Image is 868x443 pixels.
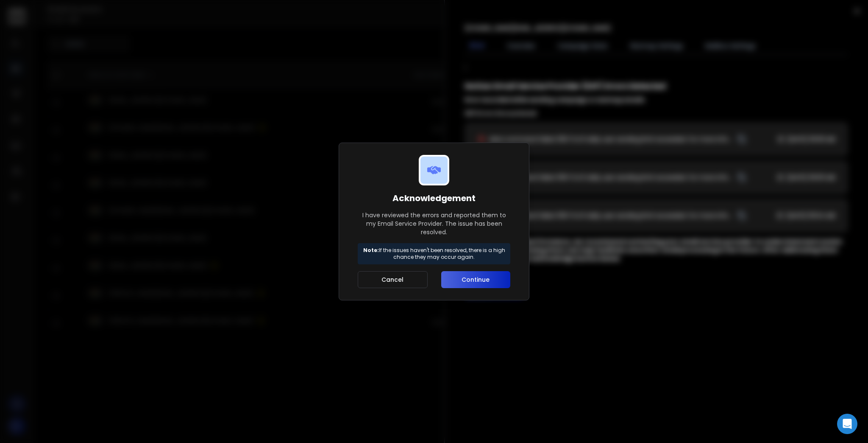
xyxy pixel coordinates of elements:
[441,271,510,288] button: Continue
[358,211,510,236] p: I have reviewed the errors and reported them to my Email Service Provider. The issue has been res...
[363,247,379,254] strong: Note:
[465,62,848,297] div: ;
[358,192,510,204] h1: Acknowledgement
[837,414,857,434] div: Open Intercom Messenger
[358,271,428,288] button: Cancel
[362,247,506,261] p: If the issues haven't been resolved, there is a high chance they may occur again.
